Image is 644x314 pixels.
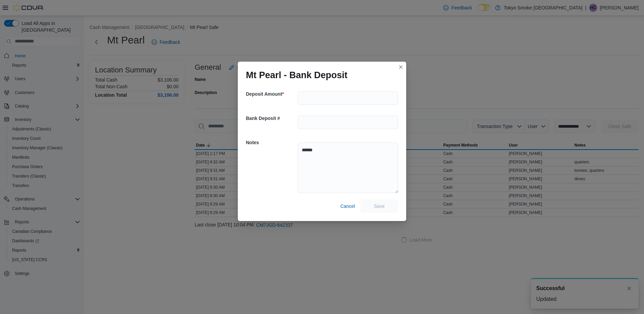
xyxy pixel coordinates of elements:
span: Save [374,203,385,210]
h1: Mt Pearl - Bank Deposit [246,70,348,81]
h5: Deposit Amount [246,87,296,101]
h5: Notes [246,136,296,149]
button: Cancel [337,199,358,213]
span: Cancel [340,203,355,210]
button: Closes this modal window [397,63,405,71]
h5: Bank Deposit # [246,112,296,125]
button: Save [360,199,398,213]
